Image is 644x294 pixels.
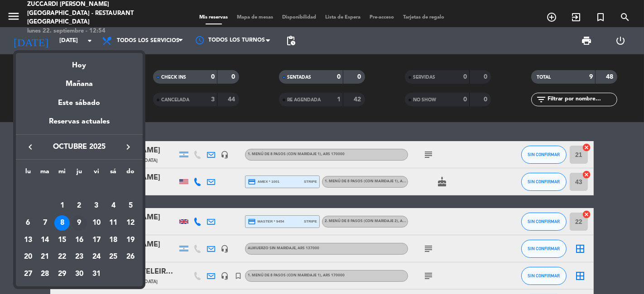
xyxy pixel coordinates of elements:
[123,249,138,265] div: 26
[37,266,54,283] td: 28 de octubre de 2025
[89,198,104,213] div: 3
[53,214,71,232] td: 8 de octubre de 2025
[71,232,88,249] td: 16 de octubre de 2025
[53,166,71,180] th: miércoles
[54,215,70,231] div: 8
[88,249,105,266] td: 24 de octubre de 2025
[20,215,36,231] div: 6
[38,215,53,231] div: 7
[71,214,88,232] td: 9 de octubre de 2025
[71,266,88,283] td: 30 de octubre de 2025
[16,116,143,134] div: Reservas actuales
[38,141,120,153] span: octubre 2025
[71,197,88,214] td: 2 de octubre de 2025
[89,232,104,248] div: 17
[105,232,122,249] td: 18 de octubre de 2025
[19,249,37,266] td: 20 de octubre de 2025
[20,249,36,265] div: 20
[53,249,71,266] td: 22 de octubre de 2025
[37,249,54,266] td: 21 de octubre de 2025
[88,197,105,214] td: 3 de octubre de 2025
[22,141,38,153] button: keyboard_arrow_left
[105,249,122,266] td: 25 de octubre de 2025
[105,197,122,214] td: 4 de octubre de 2025
[122,214,139,232] td: 12 de octubre de 2025
[106,215,121,231] div: 11
[106,232,121,248] div: 18
[53,232,71,249] td: 15 de octubre de 2025
[72,266,87,282] div: 30
[123,198,138,213] div: 5
[20,266,36,282] div: 27
[72,198,87,213] div: 2
[89,266,104,282] div: 31
[16,71,143,90] div: Mañana
[19,214,37,232] td: 6 de octubre de 2025
[38,232,53,248] div: 14
[122,249,139,266] td: 26 de octubre de 2025
[89,215,104,231] div: 10
[88,266,105,283] td: 31 de octubre de 2025
[88,232,105,249] td: 17 de octubre de 2025
[37,232,54,249] td: 14 de octubre de 2025
[38,266,53,282] div: 28
[88,166,105,180] th: viernes
[19,180,139,198] td: OCT.
[38,249,53,265] div: 21
[105,214,122,232] td: 11 de octubre de 2025
[72,215,87,231] div: 9
[123,215,138,231] div: 12
[89,249,104,265] div: 24
[54,232,70,248] div: 15
[20,232,36,248] div: 13
[120,141,136,153] button: keyboard_arrow_right
[123,142,134,152] i: keyboard_arrow_right
[54,198,70,213] div: 1
[122,232,139,249] td: 19 de octubre de 2025
[122,197,139,214] td: 5 de octubre de 2025
[54,249,70,265] div: 22
[16,90,143,116] div: Este sábado
[72,249,87,265] div: 23
[37,166,54,180] th: martes
[122,166,139,180] th: domingo
[123,232,138,248] div: 19
[53,266,71,283] td: 29 de octubre de 2025
[16,53,143,71] div: Hoy
[72,232,87,248] div: 16
[106,249,121,265] div: 25
[25,142,36,152] i: keyboard_arrow_left
[106,198,121,213] div: 4
[37,214,54,232] td: 7 de octubre de 2025
[105,166,122,180] th: sábado
[88,214,105,232] td: 10 de octubre de 2025
[53,197,71,214] td: 1 de octubre de 2025
[19,232,37,249] td: 13 de octubre de 2025
[54,266,70,282] div: 29
[71,166,88,180] th: jueves
[71,249,88,266] td: 23 de octubre de 2025
[19,166,37,180] th: lunes
[19,266,37,283] td: 27 de octubre de 2025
